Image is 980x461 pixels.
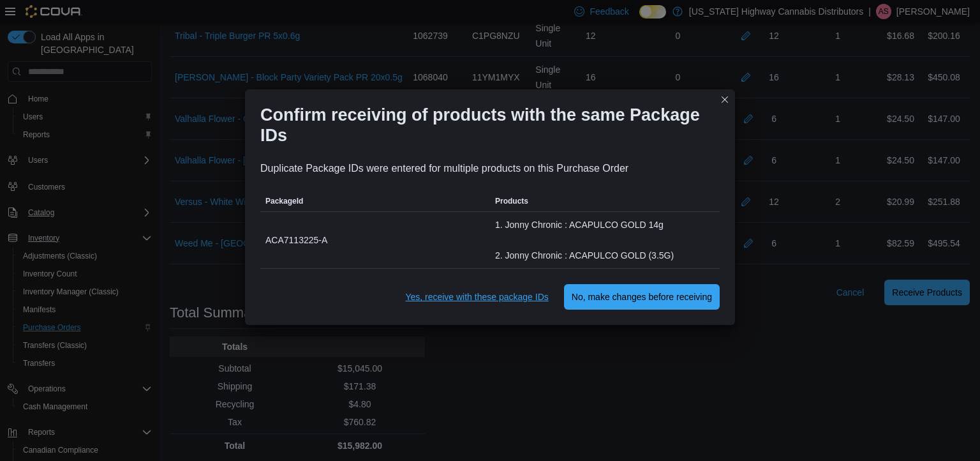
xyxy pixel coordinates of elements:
[495,196,528,206] span: Products
[265,232,327,248] span: ACA7113225-A
[260,105,709,146] h1: Confirm receiving of products with the same Package IDs
[260,161,720,176] div: Duplicate Package IDs were entered for multiple products on this Purchase Order
[405,291,548,303] span: Yes, receive with these package IDs
[265,196,303,206] span: PackageId
[400,284,553,310] button: Yes, receive with these package IDs
[495,248,715,263] div: 2. Jonny Chronic : ACAPULCO GOLD (3.5G)
[572,291,712,303] span: No, make changes before receiving
[717,92,732,107] button: Closes this modal window
[564,284,720,310] button: No, make changes before receiving
[495,217,715,232] div: 1. Jonny Chronic : ACAPULCO GOLD 14g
